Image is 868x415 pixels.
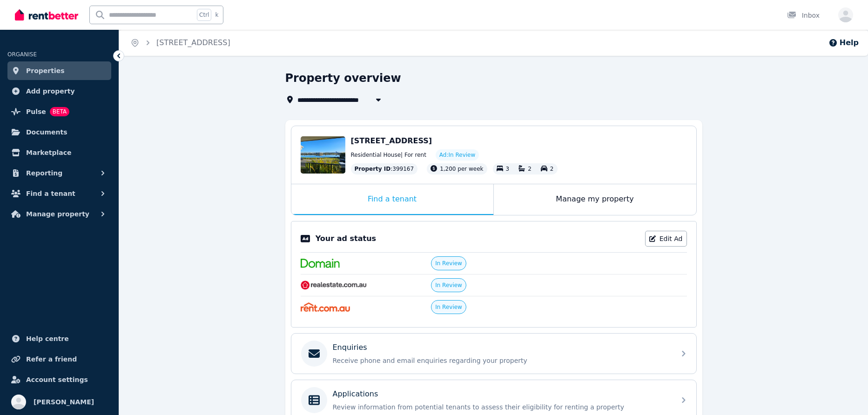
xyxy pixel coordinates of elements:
[26,167,62,179] span: Reporting
[435,281,462,289] span: In Review
[26,127,67,138] span: Documents
[351,151,426,159] span: Residential House | For rent
[26,208,89,220] span: Manage property
[7,205,111,223] button: Manage property
[291,184,493,215] div: Find a tenant
[550,166,554,172] span: 2
[26,86,75,97] span: Add property
[26,188,75,199] span: Find a tenant
[285,71,401,86] h1: Property overview
[440,166,483,172] span: 1,200 per week
[7,102,111,121] a: PulseBETA
[828,37,859,48] button: Help
[333,402,670,412] p: Review information from potential tenants to assess their eligibility for renting a property
[26,333,69,344] span: Help centre
[355,165,391,173] span: Property ID
[7,143,111,162] a: Marketplace
[316,233,376,244] p: Your ad status
[7,184,111,203] button: Find a tenant
[351,163,418,174] div: : 399167
[34,396,94,408] span: [PERSON_NAME]
[156,38,230,47] a: [STREET_ADDRESS]
[7,350,111,368] a: Refer a friend
[26,374,88,385] span: Account settings
[435,260,462,267] span: In Review
[351,136,432,145] span: [STREET_ADDRESS]
[26,354,77,365] span: Refer a friend
[26,106,46,117] span: Pulse
[7,370,111,389] a: Account settings
[645,231,687,247] a: Edit Ad
[15,8,78,22] img: RentBetter
[506,166,510,172] span: 3
[787,11,820,20] div: Inbox
[439,151,475,159] span: Ad: In Review
[7,329,111,348] a: Help centre
[333,356,670,365] p: Receive phone and email enquiries regarding your property
[7,82,111,100] a: Add property
[7,123,111,141] a: Documents
[301,281,367,290] img: RealEstate.com.au
[301,302,350,312] img: Rent.com.au
[197,9,211,21] span: Ctrl
[528,166,532,172] span: 2
[494,184,696,215] div: Manage my property
[333,342,367,353] p: Enquiries
[301,259,340,268] img: Domain.com.au
[291,334,696,374] a: EnquiriesReceive phone and email enquiries regarding your property
[26,65,65,76] span: Properties
[7,61,111,80] a: Properties
[215,11,218,19] span: k
[50,107,69,116] span: BETA
[435,303,462,311] span: In Review
[7,164,111,182] button: Reporting
[26,147,71,158] span: Marketplace
[119,30,242,56] nav: Breadcrumb
[333,388,378,400] p: Applications
[7,51,37,58] span: ORGANISE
